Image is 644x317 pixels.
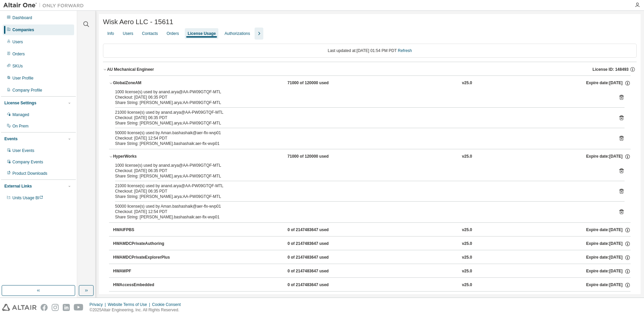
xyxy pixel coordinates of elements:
[115,95,608,100] div: Checkout: [DATE] 06:35 PDT
[115,209,608,214] div: Checkout: [DATE] 12:54 PDT
[586,255,631,261] div: Expire date: [DATE]
[12,123,29,129] div: On Prem
[109,149,631,164] button: HyperWorks71000 of 120000 usedv25.0Expire date:[DATE]
[287,154,348,160] div: 71000 of 120000 used
[187,31,216,36] div: License Usage
[115,115,608,120] div: Checkout: [DATE] 06:35 PDT
[4,183,32,189] div: External Links
[142,31,158,36] div: Contacts
[12,171,47,176] div: Product Downloads
[115,136,608,141] div: Checkout: [DATE] 12:54 PDT
[123,31,133,36] div: Users
[12,148,34,153] div: User Events
[462,255,472,261] div: v25.0
[41,304,48,311] img: facebook.svg
[115,89,608,95] div: 1000 license(s) used by anand.arya@AA-PW09GTQF-MTL
[12,15,32,20] div: Dashboard
[287,241,348,247] div: 0 of 2147483647 used
[287,80,348,86] div: 71000 of 120000 used
[113,282,173,288] div: HWAccessEmbedded
[113,241,173,247] div: HWAMDCPrivateAuthoring
[287,255,348,261] div: 0 of 2147483647 used
[12,196,43,200] span: Units Usage BI
[586,268,631,274] div: Expire date: [DATE]
[115,168,608,173] div: Checkout: [DATE] 06:35 PDT
[115,110,608,115] div: 21000 license(s) used by anand.arya@AA-PW09GTQF-MTL
[115,100,608,105] div: Share String: [PERSON_NAME].arya:AA-PW09GTQF-MTL
[113,268,173,274] div: HWAWPF
[12,159,43,165] div: Company Events
[74,304,84,311] img: youtube.svg
[115,130,608,136] div: 50000 license(s) used by Aman.bashashaik@aer-flx-wvp01
[586,80,631,86] div: Expire date: [DATE]
[63,304,70,311] img: linkedin.svg
[2,304,37,311] img: altair_logo.svg
[462,282,472,288] div: v25.0
[4,136,17,142] div: Events
[152,302,184,307] div: Cookie Consent
[586,227,631,233] div: Expire date: [DATE]
[115,141,608,146] div: Share String: [PERSON_NAME].bashashaik:aer-flx-wvp01
[115,214,608,220] div: Share String: [PERSON_NAME].bashashaik:aer-flx-wvp01
[115,163,608,168] div: 1000 license(s) used by anand.arya@AA-PW09GTQF-MTL
[113,250,631,265] button: HWAMDCPrivateExplorerPlus0 of 2147483647 usedv25.0Expire date:[DATE]
[12,75,34,81] div: User Profile
[107,67,154,72] div: AU Mechanical Engineer
[462,241,472,247] div: v25.0
[103,44,637,58] div: Last updated at: [DATE] 01:54 PM PDT
[107,31,114,36] div: Info
[109,76,631,91] button: GlobalZoneAM71000 of 120000 usedv25.0Expire date:[DATE]
[113,236,631,251] button: HWAMDCPrivateAuthoring0 of 2147483647 usedv25.0Expire date:[DATE]
[287,268,348,274] div: 0 of 2147483647 used
[462,268,472,274] div: v25.0
[12,39,23,45] div: Users
[52,304,59,311] img: instagram.svg
[115,194,608,199] div: Share String: [PERSON_NAME].arya:AA-PW09GTQF-MTL
[113,278,631,293] button: HWAccessEmbedded0 of 2147483647 usedv25.0Expire date:[DATE]
[287,282,348,288] div: 0 of 2147483647 used
[90,307,185,313] p: © 2025 Altair Engineering, Inc. All Rights Reserved.
[12,63,23,69] div: SKUs
[113,255,173,261] div: HWAMDCPrivateExplorerPlus
[586,282,631,288] div: Expire date: [DATE]
[113,154,173,160] div: HyperWorks
[586,241,631,247] div: Expire date: [DATE]
[103,18,173,26] span: Wisk Aero LLC - 15611
[12,112,29,117] div: Managed
[462,227,472,233] div: v25.0
[593,67,629,72] span: License ID: 148493
[287,227,348,233] div: 0 of 2147483647 used
[224,31,250,36] div: Authorizations
[167,31,179,36] div: Orders
[462,80,472,86] div: v25.0
[103,62,637,77] button: AU Mechanical EngineerLicense ID: 148493
[3,2,87,9] img: Altair One
[115,183,608,189] div: 21000 license(s) used by anand.arya@AA-PW09GTQF-MTL
[12,27,34,33] div: Companies
[115,173,608,179] div: Share String: [PERSON_NAME].arya:AA-PW09GTQF-MTL
[4,100,36,106] div: License Settings
[12,51,25,57] div: Orders
[113,80,173,86] div: GlobalZoneAM
[12,88,42,93] div: Company Profile
[115,204,608,209] div: 50000 license(s) used by Aman.bashashaik@aer-flx-wvp01
[113,223,631,237] button: HWAIFPBS0 of 2147483647 usedv25.0Expire date:[DATE]
[113,292,631,306] button: HWActivate0 of 2147483647 usedv25.0Expire date:[DATE]
[115,120,608,126] div: Share String: [PERSON_NAME].arya:AA-PW09GTQF-MTL
[462,154,472,160] div: v25.0
[108,302,152,307] div: Website Terms of Use
[586,154,631,160] div: Expire date: [DATE]
[90,302,108,307] div: Privacy
[115,189,608,194] div: Checkout: [DATE] 06:35 PDT
[113,264,631,279] button: HWAWPF0 of 2147483647 usedv25.0Expire date:[DATE]
[113,227,173,233] div: HWAIFPBS
[398,48,412,53] a: Refresh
